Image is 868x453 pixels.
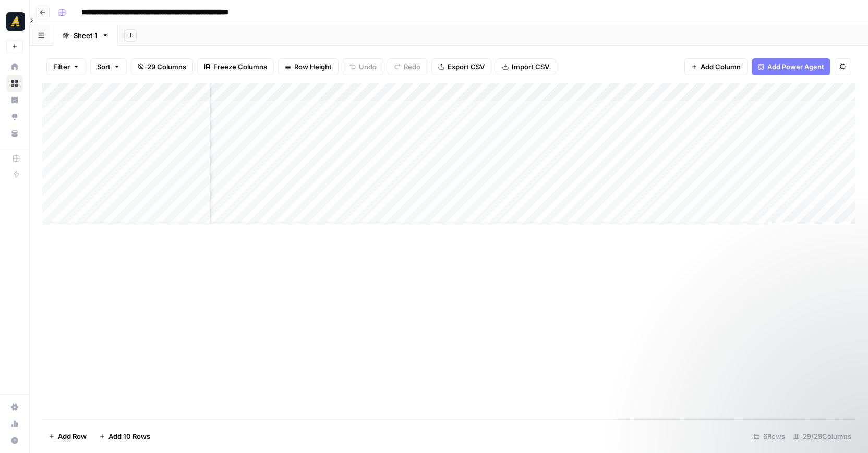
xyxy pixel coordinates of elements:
a: Insights [6,92,23,108]
span: Undo [359,62,377,72]
div: Sheet 1 [74,30,98,41]
button: Export CSV [431,58,491,75]
button: Undo [343,58,383,75]
button: Add Power Agent [752,58,830,75]
button: Workspace: Marketers in Demand [6,8,23,34]
a: Opportunities [6,108,23,125]
span: Redo [404,62,420,72]
button: Add 10 Rows [93,428,156,445]
button: Sort [90,58,127,75]
span: Export CSV [448,62,485,72]
span: Freeze Columns [213,62,267,72]
a: Sheet 1 [53,25,118,46]
span: Import CSV [512,62,549,72]
img: Marketers in Demand Logo [6,12,25,31]
button: Filter [46,58,86,75]
a: Browse [6,75,23,92]
a: Your Data [6,125,23,142]
button: Redo [388,58,427,75]
button: Freeze Columns [197,58,274,75]
button: Add Row [42,428,93,445]
a: Usage [6,415,23,432]
span: Add 10 Rows [108,431,150,442]
span: Filter [53,62,70,72]
span: Add Power Agent [767,62,824,72]
button: Row Height [278,58,339,75]
span: Sort [97,62,111,72]
span: 29 Columns [147,62,186,72]
span: Add Row [58,431,87,442]
a: Home [6,58,23,75]
button: Add Column [684,58,748,75]
span: Row Height [294,62,332,72]
button: Import CSV [496,58,556,75]
a: Settings [6,399,23,415]
span: Add Column [701,62,741,72]
button: Help + Support [6,432,23,449]
button: 29 Columns [131,58,193,75]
